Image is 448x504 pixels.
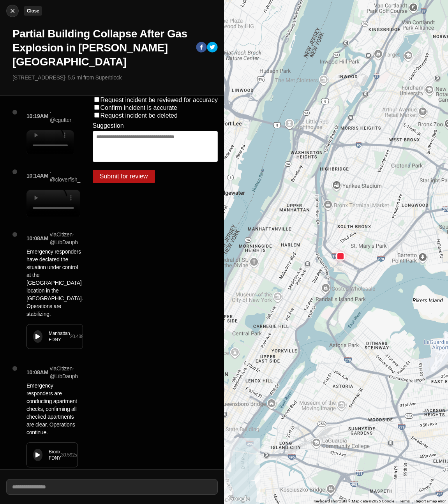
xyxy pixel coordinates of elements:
p: · @cgutter_ [50,108,74,124]
small: Close [27,8,39,14]
p: · @cloverfish_ [50,168,80,183]
img: cancel [9,7,16,15]
p: [STREET_ADDRESS] · 5.5 mi from Superblock [12,74,218,81]
p: Emergency responders have declared the situation under control at the [GEOGRAPHIC_DATA] location ... [26,248,83,318]
img: Google [226,494,252,504]
label: Request incident be reviewed for accuracy [101,97,218,103]
div: Manhattan FDNY [49,330,70,343]
span: Map data ©2025 Google [352,499,394,503]
label: Confirm incident is accurate [101,104,177,111]
button: twitter [207,42,218,54]
p: 10:19AM [26,112,48,120]
label: Suggestion [93,122,124,129]
button: Submit for review [93,170,155,183]
p: 10:08AM [26,234,48,242]
div: 20.439 s [70,333,86,340]
p: 10:08AM [26,368,48,376]
div: 30.592 s [61,452,77,458]
p: 10:14AM [26,172,48,180]
label: Request incident be deleted [101,112,178,119]
p: Emergency responders are conducting apartment checks, confirming all checked apartments are clear... [26,382,78,436]
button: Keyboard shortcuts [314,499,347,504]
p: via Citizen · @ LibDauph [50,365,78,380]
h1: Partial Building Collapse After Gas Explosion in [PERSON_NAME][GEOGRAPHIC_DATA] [12,27,190,69]
button: cancelClose [6,5,19,17]
a: Terms (opens in new tab) [399,499,410,503]
a: Report a map error [414,499,446,503]
button: facebook [196,42,207,54]
a: Open this area in Google Maps (opens a new window) [226,494,252,504]
p: via Citizen · @ LibDauph [50,231,83,246]
div: Bronx FDNY [49,449,61,461]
